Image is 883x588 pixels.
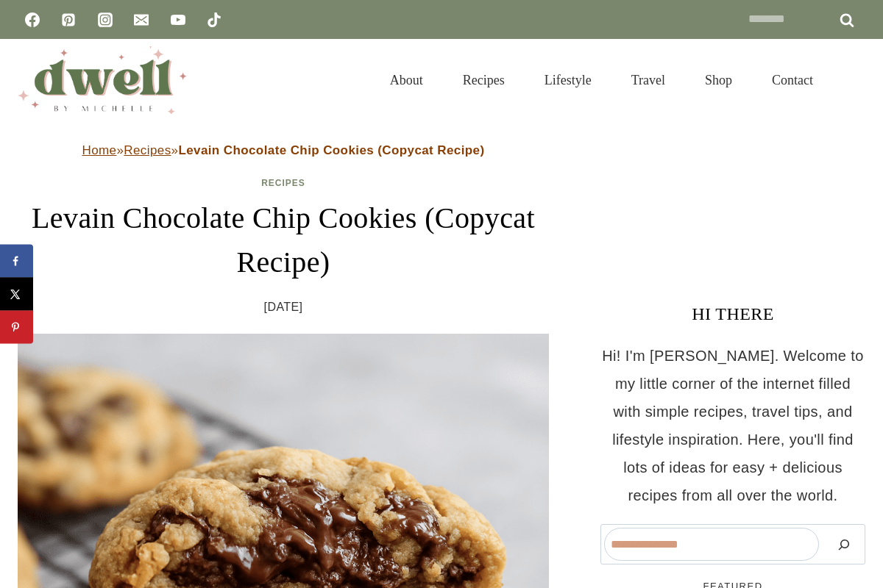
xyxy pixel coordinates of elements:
[178,143,484,157] strong: Levain Chocolate Chip Cookies (Copycat Recipe)
[127,5,156,35] a: Email
[18,46,187,114] img: DWELL by michelle
[525,54,611,106] a: Lifestyle
[752,54,833,106] a: Contact
[124,143,171,157] a: Recipes
[600,342,865,509] p: Hi! I'm [PERSON_NAME]. Welcome to my little corner of the internet filled with simple recipes, tr...
[600,301,865,327] h3: HI THERE
[611,54,685,106] a: Travel
[261,178,305,188] a: Recipes
[685,54,752,106] a: Shop
[82,143,485,157] span: » »
[18,5,47,35] a: Facebook
[443,54,525,106] a: Recipes
[370,54,833,106] nav: Primary Navigation
[370,54,443,106] a: About
[199,5,229,35] a: TikTok
[826,528,862,561] button: Search
[840,68,865,93] button: View Search Form
[82,143,117,157] a: Home
[91,5,120,35] a: Instagram
[18,196,549,284] h1: Levain Chocolate Chip Cookies (Copycat Recipe)
[163,5,193,35] a: YouTube
[264,296,303,318] time: [DATE]
[54,5,83,35] a: Pinterest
